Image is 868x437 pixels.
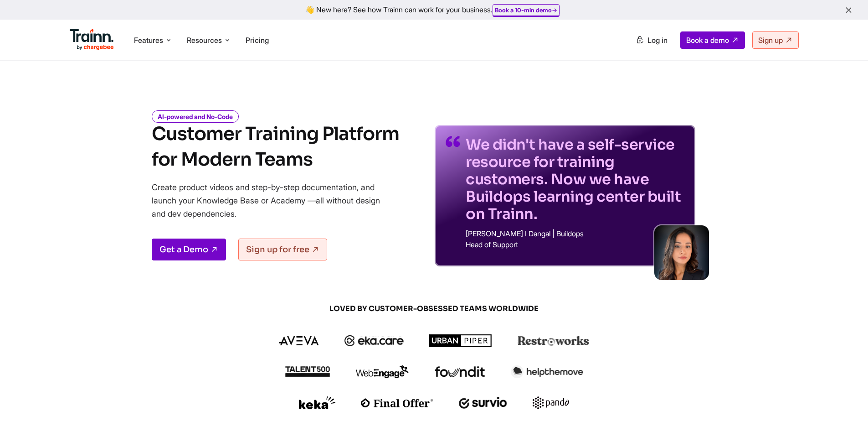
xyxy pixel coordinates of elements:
[446,136,460,147] img: quotes-purple.41a7099.svg
[466,230,684,237] p: [PERSON_NAME] I Dangal | Buildops
[5,5,863,14] div: 👋 New here? See how Trainn can work for your business.
[511,365,583,378] img: helpthemove logo
[686,36,729,45] span: Book a demo
[361,398,433,407] img: finaloffer logo
[495,6,552,14] b: Book a 10-min demo
[279,336,319,345] img: aveva logo
[356,365,409,378] img: webengage logo
[495,6,557,14] a: Book a 10-min demo→
[752,31,799,49] a: Sign up
[758,36,783,45] span: Sign up
[344,335,404,346] img: ekacare logo
[466,136,684,223] p: We didn't have a self-service resource for training customers. Now we have Buildops learning cent...
[152,239,226,260] a: Get a Demo
[70,29,114,51] img: Trainn Logo
[630,32,673,48] a: Log in
[285,366,330,377] img: talent500 logo
[152,181,393,220] p: Create product videos and step-by-step documentation, and launch your Knowledge Base or Academy —...
[533,396,569,409] img: pando logo
[299,396,335,409] img: keka logo
[434,366,485,377] img: foundit logo
[216,304,653,314] span: LOVED BY CUSTOMER-OBSESSED TEAMS WORLDWIDE
[152,121,399,172] h1: Customer Training Platform for Modern Teams
[429,334,492,347] img: urbanpiper logo
[459,397,508,409] img: survio logo
[187,35,222,45] span: Resources
[680,31,745,49] a: Book a demo
[466,241,684,248] p: Head of Support
[518,336,589,346] img: restroworks logo
[238,239,327,260] a: Sign up for free
[152,110,239,123] i: AI-powered and No-Code
[246,36,269,45] a: Pricing
[654,225,709,280] img: sabina-buildops.d2e8138.png
[647,36,668,45] span: Log in
[134,35,163,45] span: Features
